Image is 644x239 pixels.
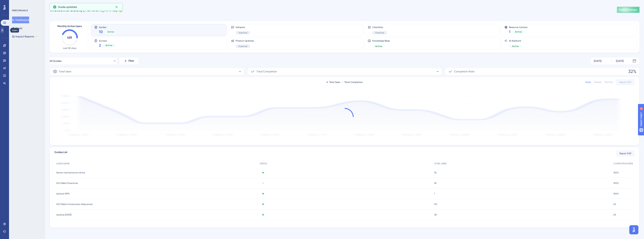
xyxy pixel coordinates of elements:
button: All Guides [50,57,117,65]
span: Need Help? [9,1,24,5]
span: - [436,68,439,74]
span: Active [105,44,112,47]
span: SOCWeld Downtime [56,182,78,185]
span: Hotspots [236,26,250,29]
span: TOTAL SEEN [434,162,446,165]
span: 1 [509,29,510,34]
span: Last 30 days [63,47,76,50]
span: COMPLETION RATE [613,162,633,165]
span: 121 [434,213,437,216]
span: GUIDE NAME [56,162,69,165]
span: Completion Rate [454,69,474,74]
div: Total Completion [342,81,363,84]
span: All Guides [50,59,61,63]
span: 32% [628,68,636,74]
span: - [239,68,241,74]
span: Active [515,30,522,33]
span: Active [107,30,114,33]
div: BETA [35,36,38,37]
span: Guide updated. [58,5,77,9]
span: 2% [613,203,616,206]
span: 2 [99,43,101,48]
span: Checklists [372,26,387,29]
span: 100% [613,171,619,174]
span: Inactive [375,31,384,34]
span: Inactive [239,31,247,34]
span: Server maintenance notice [56,171,85,174]
button: Dashboard [12,17,29,23]
span: Guides List [54,150,67,157]
div: Total Seen [327,81,340,84]
span: 100% [613,182,619,185]
span: Total Seen [59,69,71,74]
div: Daily [586,81,591,84]
span: 1 [434,192,435,195]
span: Monthly Active Users [57,24,82,29]
div: Weekly [594,81,602,84]
span: 2% [613,213,616,216]
button: Filter [120,57,138,65]
button: Export CSV [616,150,635,156]
div: [DATE] [594,59,602,63]
span: Total Completion [256,69,277,74]
button: Publish Changes [617,7,639,13]
span: Surveys [99,39,115,42]
span: SOCWeld introducerer Helpcenter [56,203,93,206]
span: Inactive [239,45,247,48]
span: 101 [434,203,437,206]
div: Monthly [605,81,613,84]
button: Goals [12,25,22,32]
span: Knowledge Base [372,39,390,42]
span: AI Assistant [509,39,522,42]
span: 10 [99,29,103,34]
span: Export CSV [620,81,631,84]
span: Update [DATE] [56,213,71,216]
span: 100% [613,192,619,195]
span: 34 [434,171,437,174]
span: Guides [99,26,117,28]
span: Product Updates [236,39,254,42]
button: Impact ReportsBETA [12,33,38,40]
span: 65 [434,182,437,185]
div: PERFORMANCE [12,9,28,12]
span: Upload WPS [56,192,70,195]
iframe: UserGuiding AI Assistant Launcher [628,224,639,235]
span: Active [512,45,519,48]
div: [DATE] [616,59,624,63]
span: Active [375,45,382,48]
span: Resource Centers [509,26,527,28]
span: Export CSV [620,152,631,155]
span: STATUS [260,162,267,165]
span: Publish Changes [619,8,637,11]
button: Export CSV [616,79,635,85]
span: Filter [128,59,134,63]
text: 425 [67,36,72,39]
div: 4 [26,2,27,5]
